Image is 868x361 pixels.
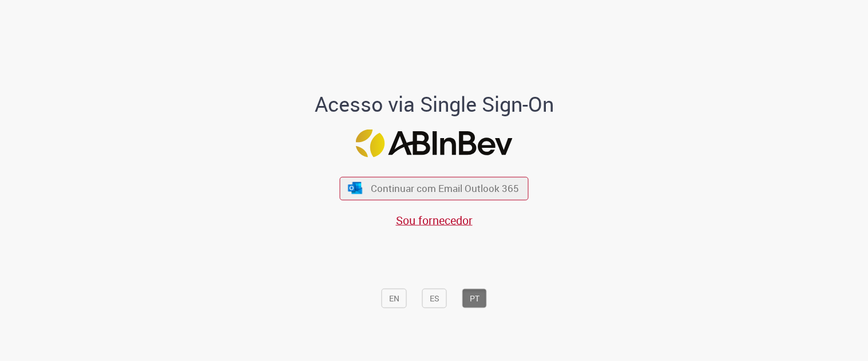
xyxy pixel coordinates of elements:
img: Logo ABInBev [356,129,513,157]
button: EN [382,289,407,308]
h1: Acesso via Single Sign-On [275,93,593,116]
button: ES [422,289,447,308]
span: Continuar com Email Outlook 365 [371,182,519,195]
button: PT [462,289,487,308]
button: ícone Azure/Microsoft 360 Continuar com Email Outlook 365 [340,176,529,200]
img: ícone Azure/Microsoft 360 [347,182,363,194]
a: Sou fornecedor [396,212,473,227]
